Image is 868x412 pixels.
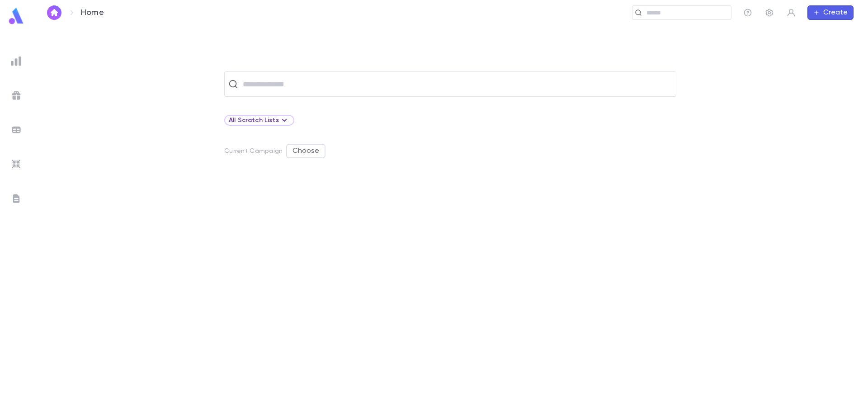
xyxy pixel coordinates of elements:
p: Home [81,8,104,18]
img: letters_grey.7941b92b52307dd3b8a917253454ce1c.svg [11,193,22,204]
img: reports_grey.c525e4749d1bce6a11f5fe2a8de1b229.svg [11,56,22,66]
div: All Scratch Lists [229,115,290,126]
img: home_white.a664292cf8c1dea59945f0da9f25487c.svg [49,9,60,16]
img: logo [7,7,25,25]
button: Choose [286,144,325,158]
p: Current Campaign [224,147,283,155]
button: Create [807,5,854,20]
img: campaigns_grey.99e729a5f7ee94e3726e6486bddda8f1.svg [11,90,22,101]
img: batches_grey.339ca447c9d9533ef1741baa751efc33.svg [11,124,22,135]
img: imports_grey.530a8a0e642e233f2baf0ef88e8c9fcb.svg [11,159,22,170]
div: All Scratch Lists [224,115,294,126]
